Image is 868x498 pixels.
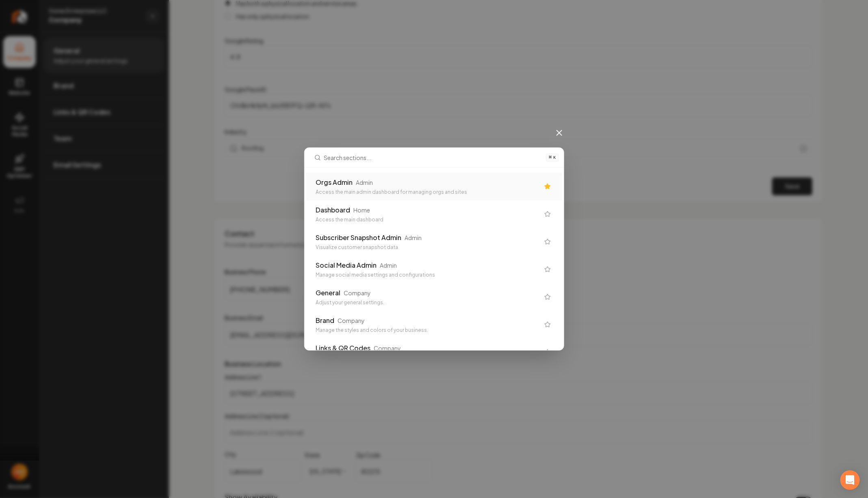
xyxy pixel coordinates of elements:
div: Admin [405,234,422,242]
div: Adjust your general settings. [316,299,539,306]
div: Admin [380,261,397,269]
div: Company [374,344,401,352]
input: Search sections... [324,148,541,167]
div: Orgs Admin [316,178,353,187]
div: Subscriber Snapshot Admin [316,233,402,243]
div: Links & QR Codes [316,343,371,353]
div: Company [338,316,365,325]
div: Manage social media settings and configurations [316,272,539,278]
div: Brand [316,316,335,325]
div: Home [354,206,370,214]
div: Company [344,289,371,297]
div: Dashboard [316,205,351,215]
div: Admin [356,178,373,186]
div: Access the main admin dashboard for managing orgs and sites [316,189,539,195]
div: Social Media Admin [316,260,377,270]
div: Search sections... [305,168,564,350]
div: Open Intercom Messenger [840,470,860,490]
div: Manage the styles and colors of your business. [316,327,539,333]
div: Access the main dashboard [316,217,539,223]
div: General [316,288,341,298]
div: Visualize customer snapshot data [316,244,539,251]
